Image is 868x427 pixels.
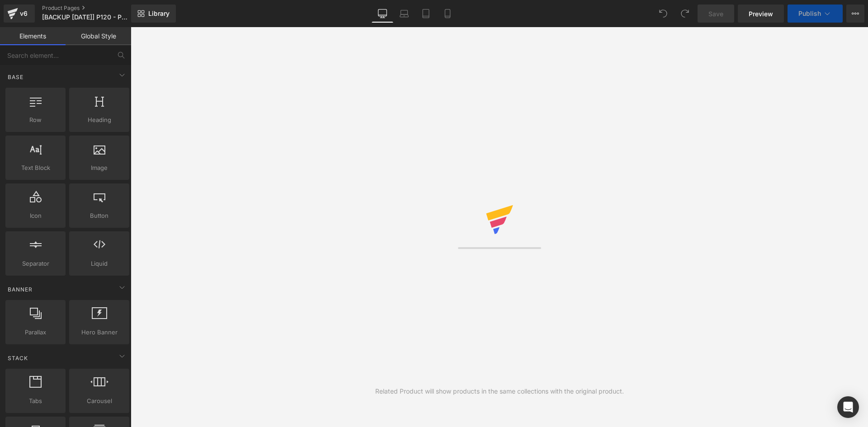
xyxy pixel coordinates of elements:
span: Carousel [72,396,127,406]
span: Stack [7,354,29,362]
a: Desktop [372,5,393,23]
span: Icon [8,211,63,221]
span: [BACKUP [DATE]] P120 - P2 - LP1 - V17 - [DATE] [42,14,129,21]
a: Mobile [437,5,458,23]
button: Undo [654,5,672,23]
div: Related Product will show products in the same collections with the original product. [375,386,624,396]
a: New Library [131,5,176,23]
a: v6 [4,5,35,23]
a: Global Style [66,27,131,45]
a: Product Pages [42,5,146,12]
span: Parallax [8,328,63,337]
button: Redo [676,5,694,23]
div: v6 [18,8,29,19]
a: Tablet [415,5,437,23]
span: Save [708,9,723,19]
span: Liquid [72,259,127,268]
span: Row [8,115,63,125]
span: Library [148,9,170,18]
span: Publish [798,10,821,17]
span: Button [72,211,127,221]
span: Banner [7,285,33,294]
span: Tabs [8,396,63,406]
a: Laptop [393,5,415,23]
span: Base [7,73,24,81]
span: Hero Banner [72,328,127,337]
button: More [846,5,864,23]
a: Preview [738,5,784,23]
span: Preview [749,9,773,19]
span: Heading [72,115,127,125]
span: Separator [8,259,63,268]
span: Text Block [8,163,63,173]
span: Image [72,163,127,173]
button: Publish [788,5,843,23]
div: Open Intercom Messenger [837,396,859,418]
